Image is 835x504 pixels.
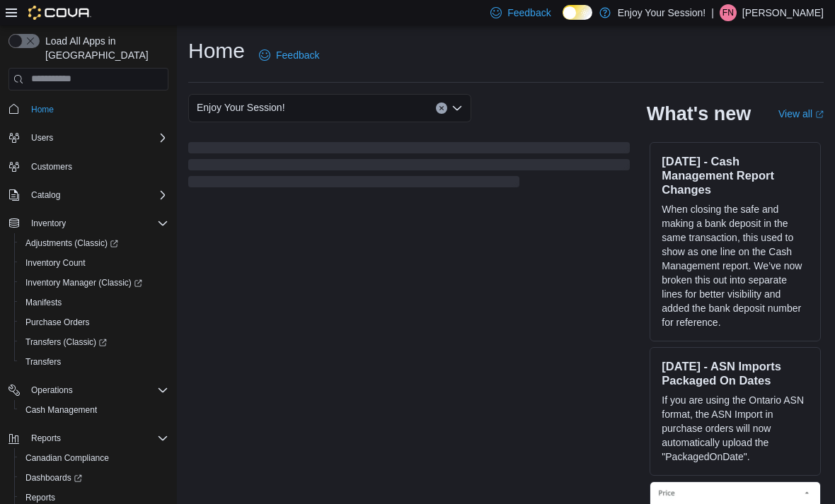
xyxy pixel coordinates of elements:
[3,185,174,205] button: Catalog
[25,404,97,416] span: Cash Management
[507,6,551,20] span: Feedback
[14,233,174,253] a: Adjustments (Classic)
[711,4,714,21] p: |
[25,336,107,348] span: Transfers (Classic)
[14,273,174,293] a: Inventory Manager (Classic)
[20,274,148,291] a: Inventory Manager (Classic)
[31,218,66,229] span: Inventory
[20,402,103,418] a: Cash Management
[197,99,285,116] span: Enjoy Your Session!
[20,294,67,311] a: Manifests
[3,380,174,400] button: Operations
[25,472,82,484] span: Dashboards
[188,37,245,65] h1: Home
[253,41,325,69] a: Feedback
[25,430,168,447] span: Reports
[25,492,55,503] span: Reports
[25,277,142,288] span: Inventory Manager (Classic)
[20,450,168,467] span: Canadian Compliance
[14,352,174,372] button: Transfers
[20,274,168,291] span: Inventory Manager (Classic)
[722,4,734,21] span: FN
[3,213,174,233] button: Inventory
[563,20,563,20] span: Dark Mode
[436,102,447,114] button: Clear input
[25,356,61,368] span: Transfers
[14,448,174,468] button: Canadian Compliance
[25,100,168,118] span: Home
[20,353,168,370] span: Transfers
[25,187,168,204] span: Catalog
[451,102,463,114] button: Open list of options
[20,314,168,331] span: Purchase Orders
[31,161,72,172] span: Customers
[20,314,96,331] a: Purchase Orders
[20,254,168,271] span: Inventory Count
[742,4,824,21] p: [PERSON_NAME]
[14,253,174,273] button: Inventory Count
[25,187,66,204] button: Catalog
[14,400,174,420] button: Cash Management
[3,428,174,448] button: Reports
[25,452,109,464] span: Canadian Compliance
[25,158,78,175] a: Customers
[276,48,319,62] span: Feedback
[662,393,809,464] p: If you are using the Ontario ASN format, the ASN Import in purchase orders will now automatically...
[3,99,174,119] button: Home
[14,312,174,332] button: Purchase Orders
[31,189,60,201] span: Catalog
[31,104,54,115] span: Home
[25,129,59,146] button: Users
[20,469,88,486] a: Dashboards
[20,235,168,252] span: Adjustments (Classic)
[3,128,174,148] button: Users
[20,353,67,370] a: Transfers
[25,257,86,269] span: Inventory Count
[25,238,118,249] span: Adjustments (Classic)
[778,108,824,119] a: View allExternal link
[20,235,124,252] a: Adjustments (Classic)
[25,382,168,399] span: Operations
[188,145,630,190] span: Loading
[662,202,809,329] p: When closing the safe and making a bank deposit in the same transaction, this used to show as one...
[31,385,73,396] span: Operations
[25,297,62,308] span: Manifests
[31,132,53,143] span: Users
[3,156,174,177] button: Customers
[662,359,809,387] h3: [DATE] - ASN Imports Packaged On Dates
[25,382,79,399] button: Operations
[20,254,91,271] a: Inventory Count
[25,215,71,232] button: Inventory
[563,5,592,20] input: Dark Mode
[25,215,168,232] span: Inventory
[31,433,61,444] span: Reports
[14,332,174,352] a: Transfers (Classic)
[28,6,91,20] img: Cova
[815,110,824,119] svg: External link
[20,334,168,351] span: Transfers (Classic)
[20,334,113,351] a: Transfers (Classic)
[662,154,809,197] h3: [DATE] - Cash Management Report Changes
[720,4,737,21] div: Fabio Nocita
[20,450,115,467] a: Canadian Compliance
[25,129,168,146] span: Users
[25,317,90,328] span: Purchase Orders
[14,468,174,488] a: Dashboards
[20,402,168,418] span: Cash Management
[25,430,67,447] button: Reports
[618,4,706,21] p: Enjoy Your Session!
[25,158,168,175] span: Customers
[20,469,168,486] span: Dashboards
[40,34,168,62] span: Load All Apps in [GEOGRAPHIC_DATA]
[647,102,751,125] h2: What's new
[25,101,59,118] a: Home
[20,294,168,311] span: Manifests
[14,293,174,312] button: Manifests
